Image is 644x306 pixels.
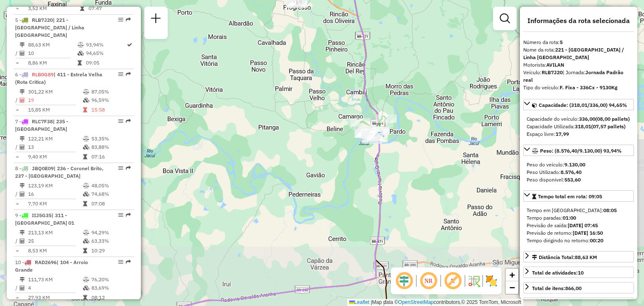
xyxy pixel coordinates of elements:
[565,285,582,291] strong: 866,00
[523,47,624,60] strong: 221 - [GEOGRAPHIC_DATA] / Linha [GEOGRAPHIC_DATA]
[523,203,634,248] div: Tempo total em rota: 09:05
[15,165,104,179] span: | 236 - Coronel Brito, 237 - [GEOGRAPHIC_DATA]
[83,295,87,300] i: Tempo total em rota
[83,192,89,197] i: % de utilização da cubagem
[78,60,82,65] i: Tempo total em rota
[91,293,131,302] td: 08:12
[28,88,83,96] td: 301,22 KM
[523,158,634,187] div: Peso: (8.576,40/9.130,00) 93,94%
[15,4,19,13] td: =
[15,259,88,273] span: | 104 - Arroio Grande
[418,271,439,291] span: Ocultar NR
[20,230,25,235] i: Distância Total
[15,17,84,38] span: 5 -
[539,102,627,108] span: Capacidade: (318,01/336,00) 94,65%
[564,176,581,183] strong: 553,60
[443,271,463,291] span: Exibir rótulo
[15,17,84,38] span: | 221 - [GEOGRAPHIC_DATA] / Linha [GEOGRAPHIC_DATA]
[83,201,87,206] i: Tempo total em rota
[374,131,384,142] img: Rio Pardo
[527,214,631,222] div: Tempo paradas:
[35,259,57,265] span: RAD2696
[126,17,131,22] em: Rota exportada
[118,119,123,124] em: Opções
[83,239,89,244] i: % de utilização da cubagem
[561,169,582,175] strong: 8.576,40
[398,299,434,305] a: OpenStreetMap
[28,200,83,208] td: 7,70 KM
[523,84,634,91] div: Tipo do veículo:
[83,154,87,159] i: Tempo total em rota
[15,71,102,85] span: 6 -
[83,98,89,103] i: % de utilização da cubagem
[15,118,68,132] span: | 235 - [GEOGRAPHIC_DATA]
[527,229,631,237] div: Previsão de retorno:
[595,116,630,122] strong: (08,00 pallets)
[83,230,89,235] i: % de utilização do peso
[532,254,597,261] div: Distância Total:
[20,42,25,47] i: Distância Total
[88,4,130,13] td: 07:47
[523,99,634,110] a: Capacidade: (318,01/336,00) 94,65%
[15,96,19,104] td: /
[91,275,131,284] td: 76,20%
[15,143,19,151] td: /
[556,131,569,137] strong: 17,99
[83,136,89,141] i: % de utilização do peso
[28,153,83,161] td: 9,40 KM
[28,182,83,190] td: 123,19 KM
[394,271,414,291] span: Ocultar deslocamento
[28,135,83,143] td: 122,21 KM
[506,281,518,294] a: Zoom out
[527,176,631,184] div: Peso disponível:
[15,165,104,179] span: 8 -
[603,207,617,213] strong: 08:05
[527,130,631,138] div: Espaço livre:
[118,259,123,265] em: Opções
[83,183,89,188] i: % de utilização do peso
[80,6,84,11] i: Tempo total em rota
[83,248,87,253] i: Tempo total em rota
[20,239,25,244] i: Total de Atividades
[126,119,131,124] em: Rota exportada
[371,299,372,305] span: |
[20,183,25,188] i: Distância Total
[28,49,77,57] td: 10
[91,88,131,96] td: 87,05%
[28,41,77,49] td: 88,63 KM
[28,190,83,198] td: 16
[523,282,634,293] a: Total de itens:866,00
[540,148,622,154] span: Peso: (8.576,40/9.130,00) 93,94%
[28,4,80,13] td: 3,52 KM
[83,277,89,282] i: % de utilização do peso
[91,153,131,161] td: 07:16
[83,285,89,290] i: % de utilização da cubagem
[91,96,131,104] td: 96,59%
[15,284,19,292] td: /
[20,136,25,141] i: Distância Total
[560,84,618,91] strong: F. Fixa - 336Cx - 9130Kg
[86,41,126,49] td: 93,94%
[20,89,25,94] i: Distância Total
[32,17,53,23] span: RLB7J20
[28,59,77,67] td: 8,86 KM
[148,10,164,29] a: Nova sessão e pesquisa
[20,98,25,103] i: Total de Atividades
[527,169,631,176] div: Peso Utilizado:
[20,192,25,197] i: Total de Atividades
[28,284,83,292] td: 4
[523,112,634,141] div: Capacidade: (318,01/336,00) 94,65%
[15,49,19,57] td: /
[91,106,131,114] td: 15:58
[28,237,83,245] td: 25
[15,237,19,245] td: /
[590,237,603,244] strong: 00:20
[532,285,582,292] div: Total de itens:
[523,39,634,46] div: Número da rota:
[32,212,52,218] span: IIJ5G35
[86,59,126,67] td: 09:05
[78,42,84,47] i: % de utilização do peso
[527,161,585,168] span: Peso do veículo:
[28,228,83,237] td: 213,13 KM
[78,51,84,56] i: % de utilização da cubagem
